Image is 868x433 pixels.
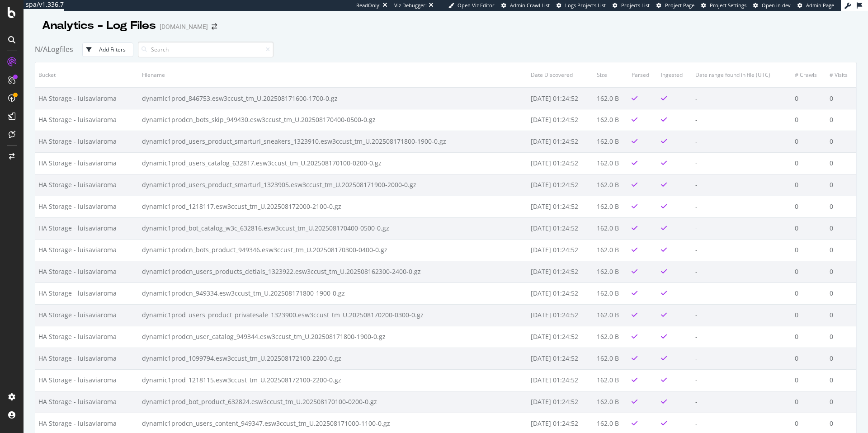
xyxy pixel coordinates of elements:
td: - [692,174,792,196]
td: 0 [826,87,856,109]
td: - [692,217,792,239]
td: 0 [792,196,826,217]
td: - [692,348,792,369]
td: dynamic1prod_1099794.esw3ccust_tm_U.202508172100-2200-0.gz [139,348,528,369]
th: Bucket [35,62,139,87]
th: Size [594,62,628,87]
td: 162.0 B [594,152,628,174]
a: Logs Projects List [557,2,606,9]
input: Search [138,42,274,57]
td: 0 [826,282,856,304]
td: 0 [826,391,856,413]
td: HA Storage - luisaviaroma [35,261,139,282]
div: Analytics - Log Files [42,18,156,33]
th: Date range found in file (UTC) [692,62,792,87]
td: - [692,131,792,152]
td: 162.0 B [594,261,628,282]
span: Logfiles [47,44,73,54]
td: dynamic1prod_users_product_smarturl_1323905.esw3ccust_tm_U.202508171900-2000-0.gz [139,174,528,196]
a: Admin Page [797,2,834,9]
td: 0 [826,369,856,391]
span: Project Settings [710,2,746,9]
td: [DATE] 01:24:52 [528,87,594,109]
td: 0 [826,131,856,152]
td: 0 [826,326,856,348]
td: - [692,87,792,109]
td: [DATE] 01:24:52 [528,391,594,413]
td: 0 [826,348,856,369]
td: HA Storage - luisaviaroma [35,109,139,131]
td: HA Storage - luisaviaroma [35,304,139,326]
td: HA Storage - luisaviaroma [35,152,139,174]
td: dynamic1prod_bot_product_632824.esw3ccust_tm_U.202508170100-0200-0.gz [139,391,528,413]
td: HA Storage - luisaviaroma [35,87,139,109]
td: dynamic1prodcn_bots_product_949346.esw3ccust_tm_U.202508170300-0400-0.gz [139,239,528,261]
span: N/A [35,44,47,54]
td: 162.0 B [594,131,628,152]
td: HA Storage - luisaviaroma [35,391,139,413]
th: Ingested [658,62,692,87]
td: dynamic1prod_users_product_privatesale_1323900.esw3ccust_tm_U.202508170200-0300-0.gz [139,304,528,326]
td: [DATE] 01:24:52 [528,261,594,282]
td: 162.0 B [594,196,628,217]
th: Filename [139,62,528,87]
td: 0 [792,369,826,391]
td: 162.0 B [594,109,628,131]
td: HA Storage - luisaviaroma [35,131,139,152]
td: 0 [792,282,826,304]
td: 162.0 B [594,174,628,196]
td: dynamic1prod_1218117.esw3ccust_tm_U.202508172000-2100-0.gz [139,196,528,217]
td: [DATE] 01:24:52 [528,131,594,152]
div: Viz Debugger: [394,2,427,9]
td: dynamic1prod_users_catalog_632817.esw3ccust_tm_U.202508170100-0200-0.gz [139,152,528,174]
td: HA Storage - luisaviaroma [35,326,139,348]
td: [DATE] 01:24:52 [528,369,594,391]
td: 162.0 B [594,87,628,109]
td: [DATE] 01:24:52 [528,304,594,326]
td: - [692,369,792,391]
td: 162.0 B [594,326,628,348]
td: 0 [792,217,826,239]
td: dynamic1prodcn_949334.esw3ccust_tm_U.202508171800-1900-0.gz [139,282,528,304]
td: [DATE] 01:24:52 [528,239,594,261]
th: Date Discovered [528,62,594,87]
span: Admin Crawl List [510,2,550,9]
a: Open Viz Editor [448,2,495,9]
td: - [692,282,792,304]
span: Projects List [621,2,650,9]
td: 0 [826,152,856,174]
td: [DATE] 01:24:52 [528,217,594,239]
a: Project Page [656,2,694,9]
td: 0 [826,174,856,196]
td: [DATE] 01:24:52 [528,196,594,217]
div: [DOMAIN_NAME] [160,22,208,31]
td: [DATE] 01:24:52 [528,326,594,348]
th: # Crawls [792,62,826,87]
td: - [692,239,792,261]
span: Open Viz Editor [458,2,495,9]
td: 0 [792,174,826,196]
a: Projects List [613,2,650,9]
td: 0 [792,326,826,348]
td: - [692,152,792,174]
button: Add Filters [82,42,133,57]
span: Logs Projects List [565,2,606,9]
td: - [692,326,792,348]
td: dynamic1prod_846753.esw3ccust_tm_U.202508171600-1700-0.gz [139,87,528,109]
td: dynamic1prodcn_users_products_detials_1323922.esw3ccust_tm_U.202508162300-2400-0.gz [139,261,528,282]
td: 0 [792,152,826,174]
td: 0 [792,261,826,282]
td: dynamic1prod_users_product_smarturl_sneakers_1323910.esw3ccust_tm_U.202508171800-1900-0.gz [139,131,528,152]
td: 162.0 B [594,304,628,326]
td: [DATE] 01:24:52 [528,174,594,196]
td: [DATE] 01:24:52 [528,152,594,174]
th: Parsed [628,62,658,87]
td: 0 [792,348,826,369]
td: 0 [792,87,826,109]
td: 0 [826,217,856,239]
td: - [692,261,792,282]
div: Add Filters [99,46,126,53]
td: - [692,391,792,413]
span: Open in dev [762,2,791,9]
td: HA Storage - luisaviaroma [35,369,139,391]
